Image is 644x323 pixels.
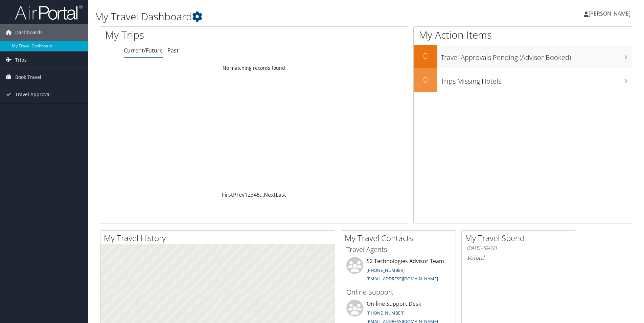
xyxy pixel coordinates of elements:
h6: [DATE] - [DATE] [467,245,571,251]
h2: 0 [414,50,437,62]
a: [EMAIL_ADDRESS][DOMAIN_NAME] [367,276,438,282]
h3: Trips Missing Hotels [441,73,632,86]
a: First [222,191,233,198]
a: [PERSON_NAME] [584,3,637,24]
span: Travel Approval [15,86,51,103]
h3: Travel Agents [346,245,451,254]
h2: 0 [414,74,437,85]
a: 5 [257,191,260,198]
a: Next [264,191,276,198]
a: Past [167,47,179,54]
li: S2 Technologies Advisor Team [343,257,454,285]
h2: My Travel Contacts [345,232,456,244]
span: [PERSON_NAME] [589,10,630,17]
span: $0 [467,254,473,261]
h6: Total [467,254,571,261]
h3: Online Support [346,287,451,297]
img: airportal-logo.png [15,4,83,20]
a: 4 [254,191,257,198]
span: Book Travel [15,69,41,86]
a: 0Travel Approvals Pending (Advisor Booked) [414,45,632,68]
h2: My Travel Spend [465,232,576,244]
a: 3 [251,191,254,198]
a: [PHONE_NUMBER] [367,310,405,316]
span: Trips [15,51,27,68]
td: No matching records found [100,62,408,74]
a: 2 [248,191,251,198]
a: 0Trips Missing Hotels [414,68,632,92]
h1: My Travel Dashboard [95,9,456,24]
h1: My Action Items [414,28,632,42]
span: … [260,191,264,198]
span: Dashboards [15,24,43,41]
a: Last [276,191,286,198]
h3: Travel Approvals Pending (Advisor Booked) [441,49,632,62]
a: 1 [245,191,248,198]
a: Current/Future [124,47,163,54]
a: Prev [233,191,245,198]
h1: My Trips [105,28,275,42]
a: [PHONE_NUMBER] [367,267,405,273]
h2: My Travel History [104,232,335,244]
